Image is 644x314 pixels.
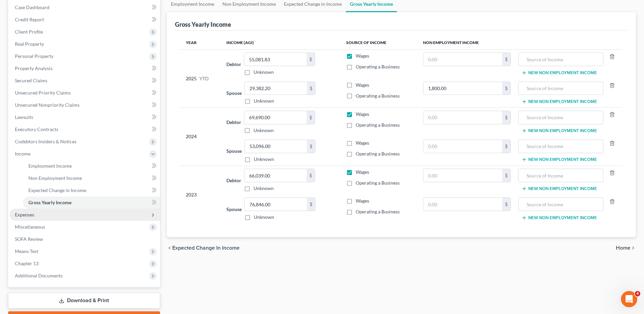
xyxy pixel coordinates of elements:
[23,184,160,196] a: Expected Change in Income
[356,93,400,99] span: Operating a Business
[226,61,241,68] label: Debtor
[356,64,400,69] span: Operating a Business
[9,1,160,14] a: Case Dashboard
[418,36,622,49] th: Non Employment Income
[23,196,160,209] a: Gross Yearly Income
[15,53,53,59] span: Personal Property
[616,245,636,251] button: Home chevron_right
[307,82,315,95] div: $
[245,140,307,153] input: 0.00
[9,233,160,245] a: SOFA Review
[15,273,63,278] span: Additional Documents
[616,245,630,251] span: Home
[23,172,160,184] a: Non Employment Income
[244,169,307,182] input: 0.00
[28,163,72,169] span: Employment Income
[15,102,80,108] span: Unsecured Nonpriority Claims
[522,169,600,182] input: Source of Income
[23,160,160,172] a: Employment Income
[226,89,242,97] label: Spouse
[15,224,45,230] span: Miscellaneous
[522,53,600,66] input: Source of Income
[28,175,82,181] span: Non Employment Income
[172,245,240,251] span: Expected Change in Income
[423,198,502,211] input: 0.00
[9,111,160,123] a: Lawsuits
[9,99,160,111] a: Unsecured Nonpriority Claims
[307,198,315,211] div: $
[522,82,600,95] input: Source of Income
[244,111,307,124] input: 0.00
[502,82,510,95] div: $
[521,99,597,104] button: New Non Employment Income
[502,111,510,124] div: $
[221,36,341,49] th: Income (AGI)
[253,69,274,76] label: Unknown
[9,75,160,87] a: Secured Claims
[28,187,86,193] span: Expected Change in Income
[245,82,307,95] input: 0.00
[186,169,216,221] div: 2023
[15,114,33,120] span: Lawsuits
[356,111,369,117] span: Wages
[423,140,502,153] input: 0.00
[356,198,369,204] span: Wages
[15,139,76,144] span: Codebtors Insiders & Notices
[635,291,640,296] span: 4
[630,245,636,251] i: chevron_right
[9,87,160,99] a: Unsecured Priority Claims
[356,140,369,146] span: Wages
[186,111,216,163] div: 2024
[356,53,369,59] span: Wages
[15,78,47,83] span: Secured Claims
[15,65,52,71] span: Property Analysis
[245,198,307,211] input: 0.00
[356,151,400,156] span: Operating a Business
[423,53,502,66] input: 0.00
[356,122,400,128] span: Operating a Business
[341,36,418,49] th: Source of Income
[423,82,502,95] input: 0.00
[254,214,274,221] label: Unknown
[356,82,369,88] span: Wages
[167,245,172,251] i: chevron_left
[356,209,400,214] span: Operating a Business
[521,70,597,76] button: New Non Employment Income
[521,186,597,191] button: New Non Employment Income
[180,36,221,49] th: Year
[356,180,400,186] span: Operating a Business
[175,20,231,28] div: Gross Yearly Income
[253,185,274,192] label: Unknown
[307,169,315,182] div: $
[226,177,241,184] label: Debtor
[307,111,315,124] div: $
[9,123,160,135] a: Executory Contracts
[244,53,307,66] input: 0.00
[423,169,502,182] input: 0.00
[15,17,44,22] span: Credit Report
[186,53,216,104] div: 2025
[15,90,71,96] span: Unsecured Priority Claims
[15,236,43,242] span: SOFA Review
[199,75,209,82] span: YTD
[15,126,58,132] span: Executory Contracts
[307,53,315,66] div: $
[502,169,510,182] div: $
[15,29,43,35] span: Client Profile
[28,200,71,205] span: Gross Yearly Income
[521,128,597,133] button: New Non Employment Income
[15,248,38,254] span: Means Test
[15,212,34,217] span: Expenses
[15,151,30,156] span: Income
[254,156,274,163] label: Unknown
[226,119,241,126] label: Debtor
[226,147,242,154] label: Spouse
[15,41,44,47] span: Real Property
[522,111,600,124] input: Source of Income
[8,293,160,309] a: Download & Print
[15,4,49,10] span: Case Dashboard
[9,14,160,26] a: Credit Report
[254,98,274,104] label: Unknown
[356,169,369,175] span: Wages
[522,198,600,211] input: Source of Income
